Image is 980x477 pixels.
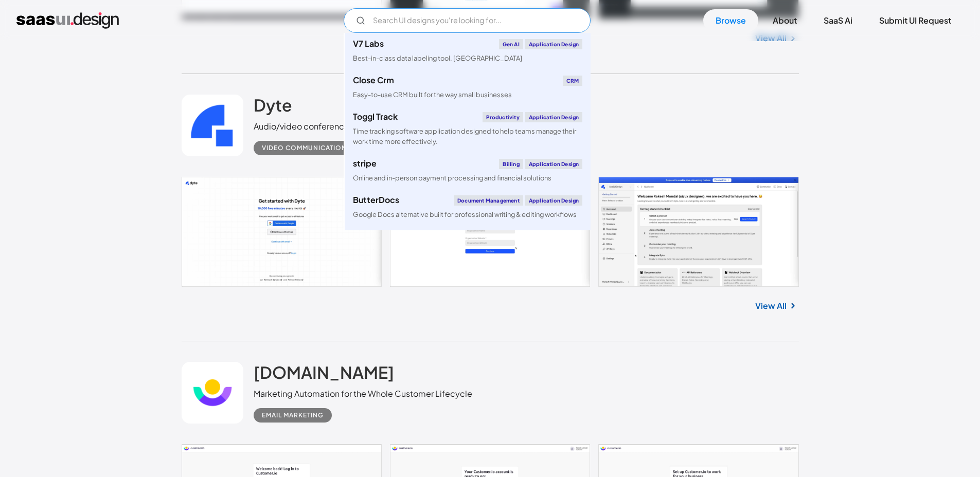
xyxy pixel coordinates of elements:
[254,95,292,115] h2: Dyte
[254,388,472,400] div: Marketing Automation for the Whole Customer Lifecycle
[344,8,591,33] input: Search UI designs you're looking for...
[353,90,512,100] div: Easy-to-use CRM built for the way small businesses
[345,106,591,152] a: Toggl TrackProductivityApplication DesignTime tracking software application designed to help team...
[525,159,583,169] div: Application Design
[499,159,523,169] div: Billing
[254,95,292,120] a: Dyte
[16,12,119,29] a: home
[867,9,964,32] a: Submit UI Request
[345,189,591,226] a: ButterDocsDocument ManagementApplication DesignGoogle Docs alternative built for professional wri...
[345,153,591,189] a: stripeBillingApplication DesignOnline and in-person payment processing and financial solutions
[353,173,551,183] div: Online and in-person payment processing and financial solutions
[563,76,583,86] div: CRM
[525,39,583,49] div: Application Design
[811,9,865,32] a: SaaS Ai
[353,196,399,204] div: ButterDocs
[760,9,809,32] a: About
[353,126,582,146] div: Time tracking software application designed to help teams manage their work time more effectively.
[353,210,577,219] div: Google Docs alternative built for professional writing & editing workflows
[525,195,583,206] div: Application Design
[353,159,377,168] div: stripe
[454,195,523,206] div: Document Management
[262,142,351,154] div: Video Communications
[254,362,394,388] a: [DOMAIN_NAME]
[254,120,452,133] div: Audio/video conferencing, live streaming, and chat
[345,33,591,69] a: V7 LabsGen AIApplication DesignBest-in-class data labeling tool. [GEOGRAPHIC_DATA]
[344,8,591,33] form: Email Form
[353,76,394,84] div: Close Crm
[703,9,758,32] a: Browse
[345,69,591,106] a: Close CrmCRMEasy-to-use CRM built for the way small businesses
[262,409,324,421] div: Email Marketing
[353,113,398,121] div: Toggl Track
[353,53,522,63] div: Best-in-class data labeling tool. [GEOGRAPHIC_DATA]
[499,39,523,49] div: Gen AI
[345,226,591,272] a: klaviyoEmail MarketingApplication DesignCreate personalised customer experiences across email, SM...
[353,40,384,48] div: V7 Labs
[525,112,583,122] div: Application Design
[254,362,394,382] h2: [DOMAIN_NAME]
[755,300,787,312] a: View All
[483,112,523,122] div: Productivity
